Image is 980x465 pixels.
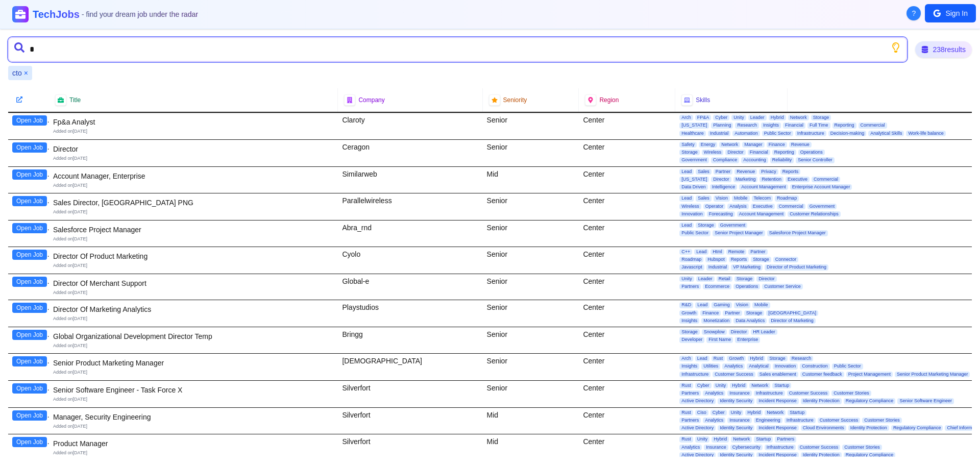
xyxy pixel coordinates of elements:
div: Director Of Product Marketing [53,251,334,261]
div: Added on [DATE] [53,342,334,349]
span: Identity Protection [848,425,889,431]
span: Financial [748,150,770,155]
div: Center [579,221,675,247]
span: Planning [711,123,733,128]
span: Network [788,115,809,120]
div: Global Organizational Development Director Temp [53,331,334,341]
div: Abra_rnd [338,221,482,247]
div: Playstudios [338,300,482,327]
span: Utilities [701,363,720,369]
span: Finance [700,310,721,316]
span: Network [765,410,786,415]
span: R&D [679,302,693,308]
button: Open Job [12,330,47,340]
span: Developer [679,337,704,342]
span: Lead [695,302,709,308]
span: Project Management [846,372,893,377]
span: Hybrid [769,115,786,120]
span: Data Driven [679,184,708,190]
div: Center [579,327,675,353]
div: Parallelwireless [338,193,482,220]
span: Public Sector [832,363,863,369]
span: Hybrid [712,436,729,442]
span: Innovation [679,211,705,217]
span: Commercial [777,204,805,209]
button: Sign In [925,4,976,22]
span: Automation [732,131,760,136]
div: Bringg [338,327,482,353]
span: Senior Product Marketing Manager [895,372,970,377]
span: Revenue [789,142,812,148]
span: Analytics [722,363,745,369]
span: Identity Security [718,452,754,458]
span: Storage [696,223,716,228]
div: 238 results [915,41,972,58]
span: Startup [772,383,791,388]
span: [US_STATE] [679,177,709,182]
span: Leader [748,115,767,120]
span: Partners [775,436,796,442]
span: Wireless [702,150,724,155]
span: Insights [679,318,699,324]
div: Senior [483,113,579,139]
div: Center [579,140,675,166]
span: Work-life balance [906,131,945,136]
span: Director [756,276,777,282]
span: Storage [679,329,700,335]
span: Unity [731,115,746,120]
span: Incident Response [756,425,799,431]
span: Network [719,142,740,148]
div: Senior Product Marketing Manager [53,358,334,368]
span: Account Management [737,211,786,217]
span: Infrastructure [795,131,826,136]
div: Senior [483,327,579,353]
button: Open Job [12,169,47,180]
span: Operator [703,204,726,209]
span: [GEOGRAPHIC_DATA] [766,310,818,316]
span: Insurance [727,418,752,423]
span: Government [718,223,748,228]
span: Vision [734,302,750,308]
span: Lead [679,195,694,201]
div: Director [53,144,334,154]
span: VP Marketing [731,264,763,270]
span: Active Directory [679,452,716,458]
span: Customer Success [713,372,755,377]
span: Unity [695,436,710,442]
span: Roadmap [775,195,799,201]
span: Roadmap [679,257,703,262]
div: Added on [DATE] [53,209,334,215]
button: Open Job [12,115,47,126]
span: Reports [780,169,801,175]
span: Javascript [679,264,704,270]
span: Partners [679,284,701,289]
span: Customer Service [762,284,803,289]
span: Financial [783,123,805,128]
span: Reporting [772,150,796,155]
span: Healthcare [679,131,706,136]
span: Company [358,96,384,104]
span: Hybrid [745,410,763,415]
span: Government [807,204,837,209]
span: [US_STATE] [679,123,709,128]
span: Regulatory Compliance [891,425,943,431]
div: Silverfort [338,434,482,461]
span: Insights [761,123,781,128]
span: Operations [798,150,825,155]
span: Partners [679,390,701,396]
span: Customer Success [798,445,841,450]
span: Industrial [708,131,731,136]
div: Added on [DATE] [53,236,334,242]
span: Lead [679,169,694,175]
span: Senior Controller [796,157,835,163]
span: Finance [767,142,787,148]
span: Partner [748,249,768,255]
span: Incident Response [756,452,799,458]
div: Silverfort [338,408,482,434]
div: Center [579,274,675,300]
span: - find your dream job under the radar [82,10,198,18]
div: Silverfort [338,381,482,407]
span: Safety [679,142,697,148]
span: Director of Marketing [769,318,816,324]
div: Senior Software Engineer - Task Force X [53,385,334,395]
